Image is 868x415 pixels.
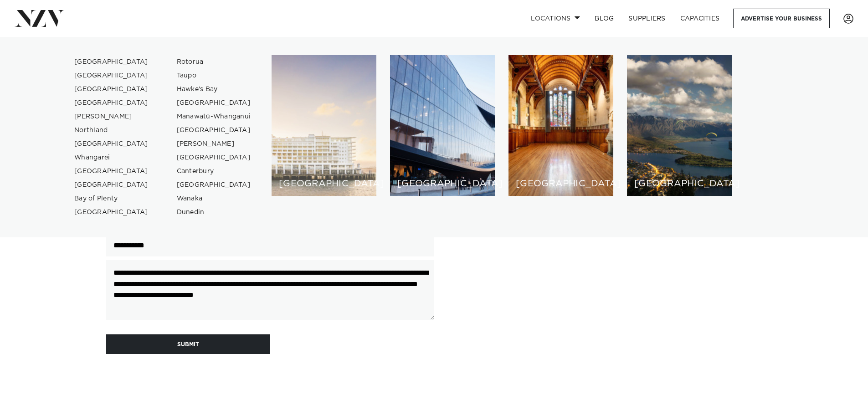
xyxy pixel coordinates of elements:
a: Canterbury [169,164,258,178]
a: Rotorua [169,55,258,69]
a: [GEOGRAPHIC_DATA] [67,137,156,151]
a: [GEOGRAPHIC_DATA] [67,69,156,82]
a: Manawatū-Whanganui [169,110,258,123]
a: Capacities [673,9,727,28]
h6: [GEOGRAPHIC_DATA] [397,179,488,189]
a: Auckland venues [GEOGRAPHIC_DATA] [272,55,376,196]
a: BLOG [587,9,621,28]
a: Dunedin [169,205,258,219]
a: [GEOGRAPHIC_DATA] [67,164,156,178]
a: [GEOGRAPHIC_DATA] [169,96,258,110]
a: [GEOGRAPHIC_DATA] [169,178,258,192]
a: Hawke's Bay [169,82,258,96]
a: [PERSON_NAME] [169,137,258,151]
a: Advertise your business [733,9,830,28]
h6: [GEOGRAPHIC_DATA] [279,179,369,189]
h6: [GEOGRAPHIC_DATA] [634,179,724,189]
a: [GEOGRAPHIC_DATA] [169,123,258,137]
a: Locations [524,9,587,28]
button: SUBMIT [106,334,270,354]
a: Northland [67,123,156,137]
a: Queenstown venues [GEOGRAPHIC_DATA] [627,55,732,196]
a: [GEOGRAPHIC_DATA] [67,205,156,219]
a: Bay of Plenty [67,192,156,205]
a: [GEOGRAPHIC_DATA] [67,55,156,69]
a: Taupo [169,69,258,82]
img: nzv-logo.png [15,10,64,26]
a: Wanaka [169,192,258,205]
a: SUPPLIERS [621,9,673,28]
a: Christchurch venues [GEOGRAPHIC_DATA] [508,55,613,196]
a: [GEOGRAPHIC_DATA] [169,151,258,164]
a: Whangarei [67,151,156,164]
h6: [GEOGRAPHIC_DATA] [516,179,606,189]
a: Wellington venues [GEOGRAPHIC_DATA] [390,55,495,196]
a: [GEOGRAPHIC_DATA] [67,178,156,192]
a: [GEOGRAPHIC_DATA] [67,82,156,96]
a: [GEOGRAPHIC_DATA] [67,96,156,110]
a: [PERSON_NAME] [67,110,156,123]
